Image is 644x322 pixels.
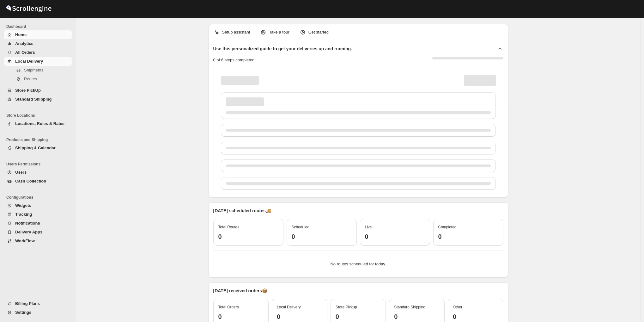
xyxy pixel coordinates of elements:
[15,50,35,55] span: All Orders
[4,168,72,177] button: Users
[453,305,462,309] span: Other
[6,113,73,118] span: Store Locations
[277,305,301,309] span: Local Delivery
[15,221,40,226] span: Notifications
[15,41,33,46] span: Analytics
[213,57,255,63] p: 0 of 6 steps completed
[365,225,372,229] span: Live
[4,48,72,57] button: All Orders
[4,210,72,219] button: Tracking
[15,121,64,126] span: Locations, Rules & Rates
[4,219,72,228] button: Notifications
[222,29,250,35] p: Setup assistant
[218,313,264,320] h3: 0
[15,32,27,37] span: Home
[218,261,498,267] p: No routes scheduled for today.
[4,237,72,245] button: WorkFlow
[15,88,41,93] span: Store PickUp
[269,29,289,35] p: Take a tour
[213,288,503,294] p: [DATE] received orders 📦
[4,66,72,75] button: Shipments
[6,137,73,142] span: Products and Shipping
[4,39,72,48] button: Analytics
[292,225,310,229] span: Scheduled
[6,195,73,200] span: Configurations
[4,30,72,39] button: Home
[218,233,278,240] h3: 0
[4,119,72,128] button: Locations, Rules & Rates
[213,207,503,214] p: [DATE] scheduled routes 🚚
[336,313,381,320] h3: 0
[15,59,43,64] span: Local Delivery
[308,29,329,35] p: Get started
[213,46,352,52] h2: Use this personalized guide to get your deliveries up and running.
[4,177,72,186] button: Cash Collection
[394,313,440,320] h3: 0
[6,24,73,29] span: Dashboard
[4,308,72,317] button: Settings
[4,144,72,152] button: Shipping & Calendar
[438,233,498,240] h3: 0
[15,97,52,102] span: Standard Shipping
[4,75,72,84] button: Routes
[394,305,425,309] span: Standard Shipping
[15,238,35,243] span: WorkFlow
[453,313,498,320] h3: 0
[15,203,31,208] span: Widgets
[218,305,239,309] span: Total Orders
[292,233,352,240] h3: 0
[15,179,46,183] span: Cash Collection
[15,310,31,315] span: Settings
[6,162,73,167] span: Users Permissions
[218,225,240,229] span: Total Routes
[277,313,322,320] h3: 0
[213,68,503,192] div: Page loading
[15,230,42,234] span: Delivery Apps
[4,299,72,308] button: Billing Plans
[336,305,357,309] span: Store Pickup
[15,301,40,306] span: Billing Plans
[4,228,72,237] button: Delivery Apps
[365,233,425,240] h3: 0
[24,77,37,81] span: Routes
[24,68,43,72] span: Shipments
[15,212,32,217] span: Tracking
[15,170,27,175] span: Users
[438,225,457,229] span: Completed
[15,146,56,150] span: Shipping & Calendar
[4,201,72,210] button: Widgets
